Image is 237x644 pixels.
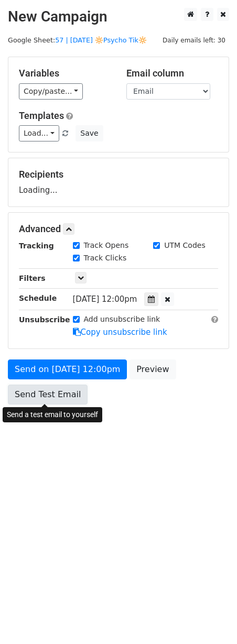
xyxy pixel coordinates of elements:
a: Copy unsubscribe link [73,328,167,337]
strong: Filters [19,274,46,282]
span: Daily emails left: 30 [159,35,229,46]
a: 57 | [DATE] 🔆Psycho Tik🔆 [55,36,147,44]
label: Track Clicks [84,253,127,264]
strong: Schedule [19,294,57,302]
a: Copy/paste... [19,83,83,100]
a: Preview [130,359,176,379]
iframe: Chat Widget [185,594,237,644]
h5: Email column [126,68,218,79]
label: Add unsubscribe link [84,314,160,325]
small: Google Sheet: [8,36,147,44]
strong: Unsubscribe [19,315,70,324]
div: Loading... [19,169,218,196]
button: Save [76,125,103,141]
h5: Recipients [19,169,218,180]
a: Load... [19,125,59,141]
span: [DATE] 12:00pm [73,294,137,304]
div: Send a test email to yourself [3,407,102,422]
a: Daily emails left: 30 [159,36,229,44]
a: Send on [DATE] 12:00pm [8,359,127,379]
a: Send Test Email [8,385,88,405]
label: Track Opens [84,240,129,251]
label: UTM Codes [164,240,205,251]
h5: Advanced [19,223,218,235]
strong: Tracking [19,242,54,250]
h2: New Campaign [8,8,229,26]
a: Templates [19,110,64,121]
h5: Variables [19,68,111,79]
